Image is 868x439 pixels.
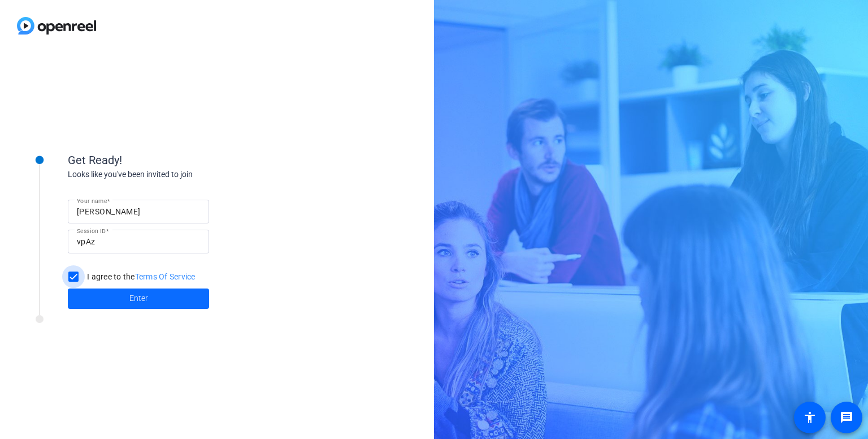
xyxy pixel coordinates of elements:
[135,272,196,281] a: Terms Of Service
[68,152,294,169] div: Get Ready!
[77,197,107,204] mat-label: Your name
[840,411,853,424] mat-icon: message
[803,411,817,424] mat-icon: accessibility
[68,289,209,309] button: Enter
[129,292,148,304] span: Enter
[68,169,294,180] div: Looks like you've been invited to join
[77,227,106,234] mat-label: Session ID
[85,271,196,282] label: I agree to the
